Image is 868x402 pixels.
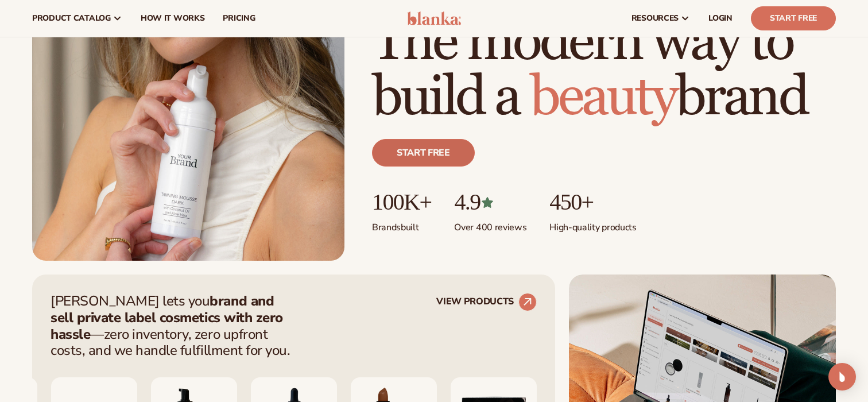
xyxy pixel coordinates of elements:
a: Start free [372,139,475,167]
span: resources [631,14,679,23]
p: High-quality products [549,215,636,234]
span: beauty [530,64,676,131]
div: Open Intercom Messenger [828,363,856,391]
p: 450+ [549,190,636,215]
a: Start Free [751,6,836,30]
span: LOGIN [708,14,733,23]
p: 100K+ [372,190,431,215]
span: product catalog [32,14,111,23]
a: VIEW PRODUCTS [436,293,537,311]
h1: The modern way to build a brand [372,15,836,125]
p: [PERSON_NAME] lets you —zero inventory, zero upfront costs, and we handle fulfillment for you. [51,293,297,359]
p: Brands built [372,215,431,234]
p: Over 400 reviews [454,215,526,234]
span: How It Works [141,14,205,23]
img: logo [407,11,462,25]
strong: brand and sell private label cosmetics with zero hassle [51,292,283,343]
span: pricing [223,14,255,23]
p: 4.9 [454,190,526,215]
